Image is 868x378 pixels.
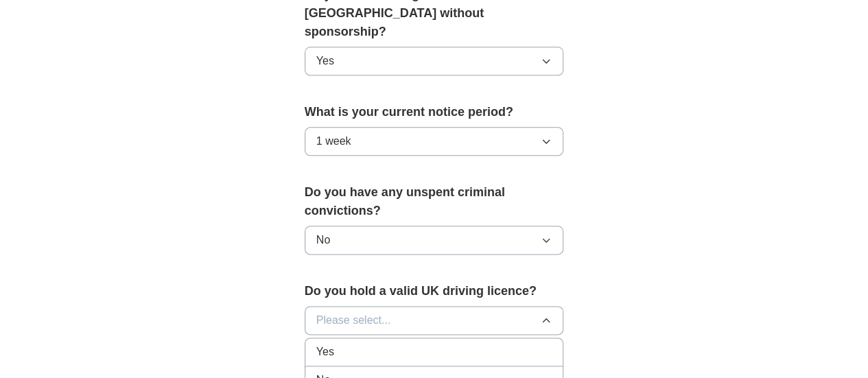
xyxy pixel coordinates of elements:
span: 1 week [316,133,351,150]
label: Do you have any unspent criminal convictions? [305,183,564,220]
span: No [316,232,330,248]
span: Yes [316,53,334,69]
button: Yes [305,47,564,75]
span: Please select... [316,312,391,329]
span: Yes [316,344,334,360]
label: What is your current notice period? [305,103,564,121]
button: Please select... [305,306,564,335]
button: 1 week [305,127,564,156]
label: Do you hold a valid UK driving licence? [305,282,564,300]
button: No [305,226,564,255]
